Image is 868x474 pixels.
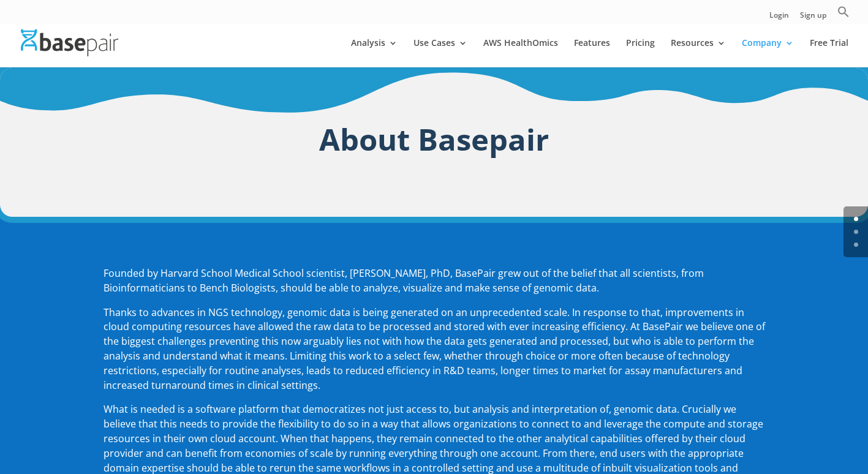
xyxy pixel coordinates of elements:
[104,306,765,392] span: Thanks to advances in NGS technology, genomic data is being generated on an unprecedented scale. ...
[104,118,765,167] h1: About Basepair
[483,39,558,67] a: AWS HealthOmics
[671,39,726,67] a: Resources
[742,39,794,67] a: Company
[21,29,118,56] img: Basepair
[837,6,850,24] a: Search Icon Link
[854,217,858,221] a: 0
[769,12,789,24] a: Login
[104,266,765,306] p: Founded by Harvard School Medical School scientist, [PERSON_NAME], PhD, BasePair grew out of the ...
[626,39,655,67] a: Pricing
[413,39,467,67] a: Use Cases
[854,243,858,247] a: 2
[810,39,848,67] a: Free Trial
[837,6,850,18] svg: Search
[351,39,398,67] a: Analysis
[800,12,826,24] a: Sign up
[854,230,858,234] a: 1
[574,39,610,67] a: Features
